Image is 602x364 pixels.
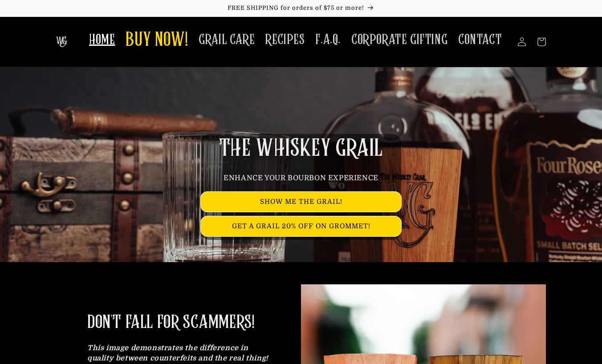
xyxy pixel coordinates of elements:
[458,31,502,49] span: CONTACT
[265,31,305,49] span: RECIPES
[120,23,193,58] a: BUY NOW!
[260,26,310,54] a: RECIPES
[199,31,255,49] span: GRAIL CARE
[219,137,383,160] span: THE WHISKEY GRAIL
[87,344,268,362] strong: This image demonstrates the difference in quality between counterfeits and the real thing!
[84,26,120,54] a: HOME
[453,26,507,54] a: CONTACT
[56,36,67,47] img: The Whiskey Grail
[315,31,341,49] span: F.A.Q.
[89,31,115,49] span: HOME
[346,26,453,54] a: CORPORATE GIFTING
[224,174,378,182] span: ENHANCE YOUR BOURBON EXPERIENCE
[310,26,346,54] a: F.A.Q.
[201,216,401,236] a: GET A GRAIL 20% OFF ON GROMMET!
[351,31,447,49] span: CORPORATE GIFTING
[9,4,593,12] p: FREE SHIPPING for orders of $75 or more!
[201,192,401,212] a: SHOW ME THE GRAIL!
[193,26,260,54] a: GRAIL CARE
[87,311,254,334] h2: DON'T FALL FOR SCAMMERS!
[126,28,188,53] span: BUY NOW!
